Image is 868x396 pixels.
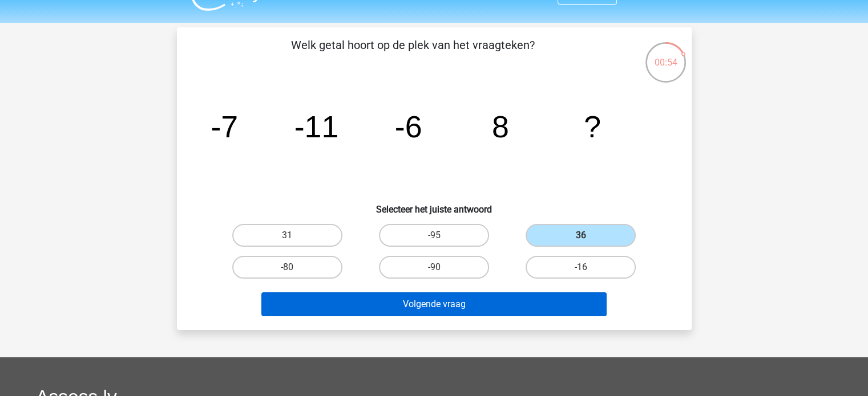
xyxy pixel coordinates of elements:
tspan: ? [584,109,601,144]
p: Welk getal hoort op de plek van het vraagteken? [195,36,631,71]
label: 36 [526,224,636,247]
label: -90 [379,256,489,279]
tspan: 8 [491,109,508,144]
label: 31 [232,224,342,247]
tspan: -6 [394,109,422,144]
label: -16 [526,256,636,279]
button: Volgende vraag [261,292,607,316]
div: 00:54 [644,41,687,70]
label: -95 [379,224,489,247]
h6: Selecteer het juiste antwoord [195,195,673,215]
label: -80 [232,256,342,279]
tspan: -7 [211,109,238,144]
tspan: -11 [294,109,338,144]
